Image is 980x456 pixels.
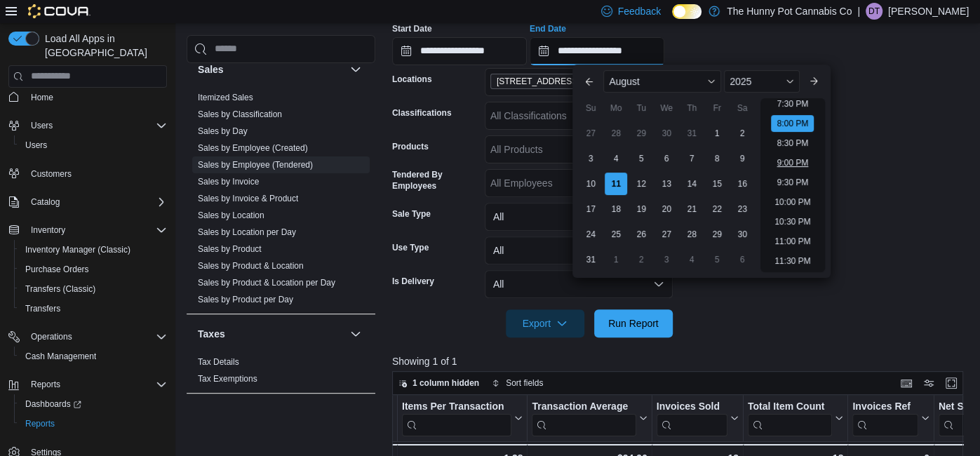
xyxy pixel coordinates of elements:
button: Catalog [3,192,173,212]
button: Customers [3,163,173,184]
a: Sales by Employee (Tendered) [198,160,313,170]
div: day-3 [579,147,602,170]
button: Invoices Ref [852,400,929,436]
button: Keyboard shortcuts [898,375,915,391]
button: Purchase Orders [14,260,173,279]
span: Inventory [25,222,167,239]
div: day-9 [731,147,753,170]
label: End Date [530,23,566,34]
div: day-2 [731,122,753,145]
div: day-29 [630,122,652,145]
div: day-6 [731,248,753,271]
a: Tax Exemptions [198,374,257,384]
button: Inventory [25,222,71,239]
span: Dashboards [20,396,167,413]
button: Inventory Manager (Classic) [14,240,173,260]
button: Export [506,309,584,337]
button: Operations [25,328,78,345]
span: Dark Mode [672,19,673,20]
div: Transaction Average [532,400,636,413]
input: Dark Mode [672,4,702,19]
div: Button. Open the month selector. August is currently selected. [603,70,721,93]
li: 8:00 PM [771,115,814,132]
div: Tu [630,97,652,119]
span: Sales by Location per Day [198,227,296,238]
span: Cash Management [25,351,96,362]
span: Inventory [31,224,65,236]
a: Home [25,89,59,106]
div: day-26 [630,223,652,246]
div: Sa [731,97,753,119]
div: day-16 [731,173,753,195]
button: Display options [920,375,937,391]
label: Tendered By Employees [392,169,479,192]
a: Transfers (Classic) [20,281,101,297]
span: Sales by Employee (Tendered) [198,159,313,170]
span: Tax Exemptions [198,373,257,384]
button: Taxes [198,327,344,341]
div: Th [680,97,703,119]
span: [STREET_ADDRESS] [497,74,580,88]
div: day-20 [655,198,678,220]
button: Operations [3,327,173,347]
label: Use Type [392,242,429,253]
a: Tax Details [198,357,239,367]
label: Is Delivery [392,276,434,287]
a: Users [20,137,53,154]
button: Enter fullscreen [943,375,960,391]
span: Feedback [618,4,661,18]
label: Products [392,141,429,152]
button: Home [3,87,173,107]
a: Sales by Product [198,244,262,254]
span: 1 column hidden [412,377,479,389]
div: Invoices Sold [656,400,727,413]
div: day-11 [605,173,627,195]
span: Transfers (Classic) [20,281,167,297]
span: Operations [25,328,167,345]
div: day-29 [706,223,728,246]
p: [PERSON_NAME] [888,3,969,20]
li: 11:30 PM [769,253,816,269]
button: Sales [198,62,344,76]
span: Transfers (Classic) [25,283,95,295]
div: day-30 [655,122,678,145]
div: day-18 [605,198,627,220]
li: 9:00 PM [771,154,814,171]
span: Home [31,92,53,103]
button: All [485,270,673,298]
button: Taxes [347,326,364,342]
button: Invoices Sold [656,400,738,436]
button: Catalog [25,194,65,210]
span: Catalog [31,196,60,208]
h3: Taxes [198,327,225,341]
a: Dashboards [14,394,173,414]
div: Taxes [187,354,375,393]
li: 10:30 PM [769,213,816,230]
div: day-21 [680,198,703,220]
div: Transaction Average [532,400,636,436]
span: Cash Management [20,348,167,365]
div: day-14 [680,173,703,195]
span: Sales by Product [198,243,262,255]
p: The Hunny Pot Cannabis Co [727,3,852,20]
div: Total Item Count [748,400,832,413]
span: Sales by Product & Location [198,260,304,271]
a: Purchase Orders [20,261,95,278]
div: Sales [187,89,375,314]
a: Dashboards [20,396,87,413]
div: Button. Open the year selector. 2025 is currently selected. [724,70,799,93]
button: Transfers (Classic) [14,279,173,299]
div: day-7 [680,147,703,170]
button: 1 column hidden [393,375,485,391]
span: Purchase Orders [20,261,167,278]
span: Sort fields [506,377,543,389]
a: Sales by Classification [198,109,282,119]
span: Sales by Day [198,126,248,137]
span: Itemized Sales [198,92,253,103]
span: Sales by Product per Day [198,294,293,305]
button: Cash Management [14,347,173,366]
div: day-30 [731,223,753,246]
a: Cash Management [20,348,102,365]
img: Cova [28,4,90,18]
a: Transfers [20,300,66,317]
